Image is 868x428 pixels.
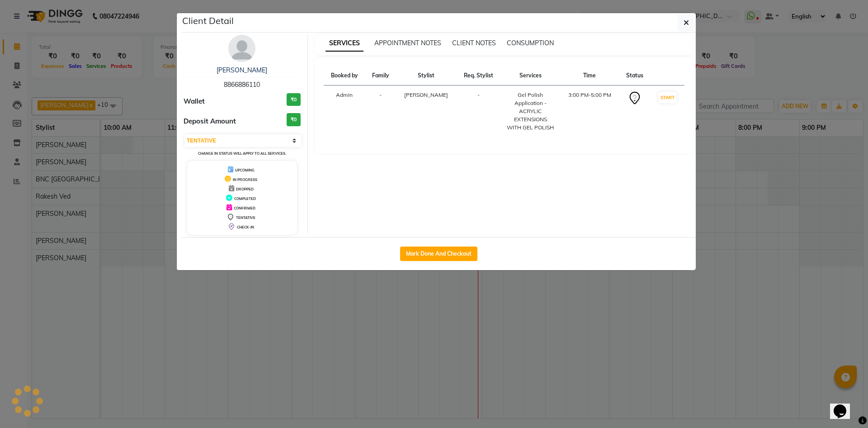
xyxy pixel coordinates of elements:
[560,66,619,86] th: Time
[224,81,260,89] span: 8866886110
[236,215,255,220] span: TENTATIVE
[217,66,267,74] a: [PERSON_NAME]
[234,206,255,210] span: CONFIRMED
[198,151,286,156] small: Change in status will apply to all services.
[456,86,500,138] td: -
[365,66,396,86] th: Family
[287,113,301,126] h3: ₹0
[452,39,496,47] span: CLIENT NOTES
[507,39,554,47] span: CONSUMPTION
[396,66,456,86] th: Stylist
[237,225,254,229] span: CHECK-IN
[324,66,365,86] th: Booked by
[400,247,477,261] button: Mark Done And Checkout
[658,92,677,103] button: START
[404,91,448,98] span: [PERSON_NAME]
[374,39,441,47] span: APPOINTMENT NOTES
[365,86,396,138] td: -
[233,177,257,182] span: IN PROGRESS
[182,14,234,28] h5: Client Detail
[456,66,500,86] th: Req. Stylist
[184,96,205,107] span: Wallet
[506,91,555,132] div: Gel Polish Application - ACRYLIC EXTENSIONS WITH GEL POLISH
[500,66,560,86] th: Services
[325,35,363,52] span: SERVICES
[236,187,254,191] span: DROPPED
[287,93,301,106] h3: ₹0
[235,168,255,172] span: UPCOMING
[830,392,859,419] iframe: chat widget
[234,196,256,201] span: COMPLETED
[619,66,650,86] th: Status
[228,35,255,62] img: avatar
[324,86,365,138] td: Admin
[560,86,619,138] td: 3:00 PM-5:00 PM
[184,116,236,127] span: Deposit Amount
